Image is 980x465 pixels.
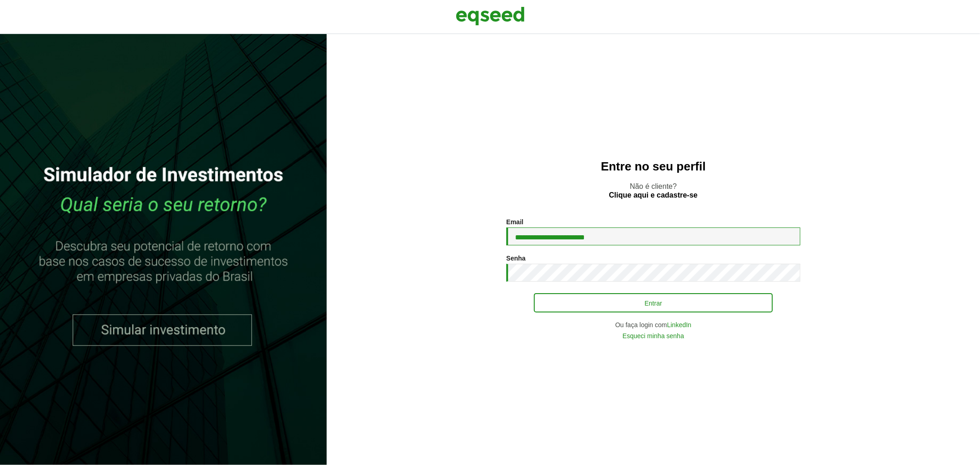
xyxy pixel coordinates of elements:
label: Senha [506,255,526,261]
label: Email [506,219,523,225]
a: Esqueci minha senha [623,333,684,339]
a: LinkedIn [667,322,691,328]
button: Entrar [534,293,773,312]
div: Ou faça login com [506,322,800,328]
a: Clique aqui e cadastre-se [609,192,698,199]
img: EqSeed Logo [456,5,525,28]
h2: Entre no seu perfil [345,160,962,173]
p: Não é cliente? [345,182,962,199]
